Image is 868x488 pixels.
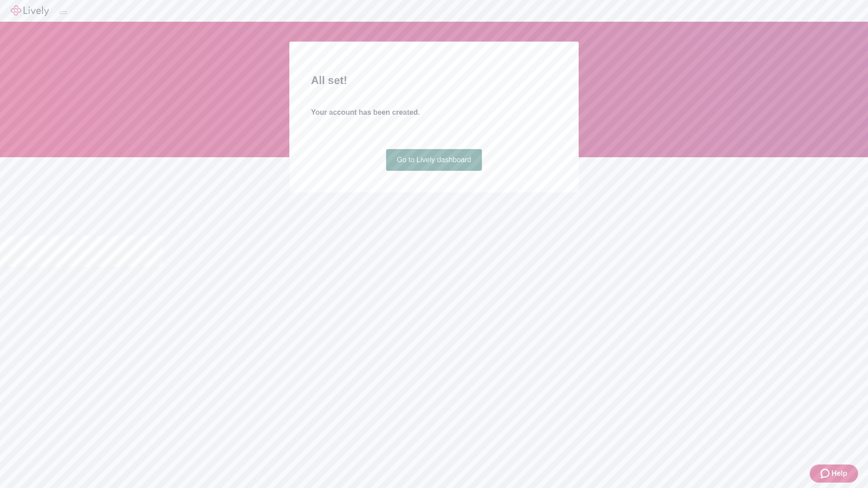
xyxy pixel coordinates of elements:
[11,5,49,16] img: Lively
[821,468,831,479] svg: Zendesk support icon
[386,149,482,171] a: Go to Lively dashboard
[60,11,67,14] button: Log out
[311,72,557,89] h2: All set!
[810,465,858,483] button: Zendesk support iconHelp
[311,107,557,118] h4: Your account has been created.
[831,468,847,479] span: Help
